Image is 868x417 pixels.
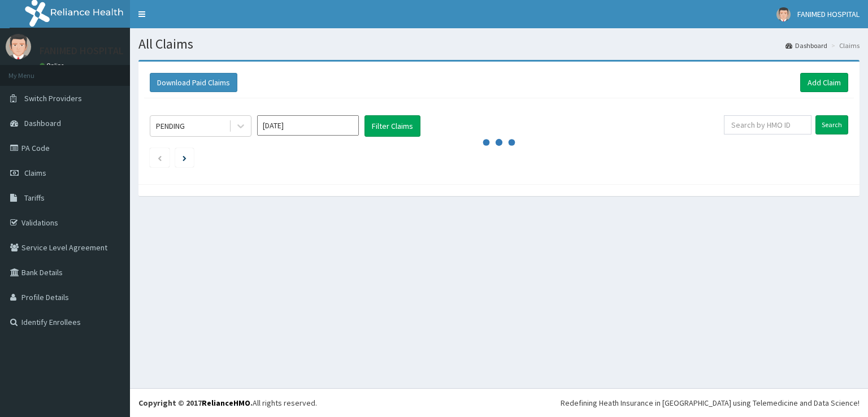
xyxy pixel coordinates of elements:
[24,118,61,128] span: Dashboard
[257,115,359,136] input: Select Month and Year
[828,41,860,50] li: Claims
[40,62,67,69] a: Online
[364,115,420,137] button: Filter Claims
[785,41,827,50] a: Dashboard
[797,9,860,19] span: FANIMED HOSPITAL
[40,46,124,56] p: FANIMED HOSPITAL
[24,193,45,203] span: Tariffs
[138,37,860,51] h1: All Claims
[776,7,791,21] img: User Image
[561,397,860,409] div: Redefining Heath Insurance in [GEOGRAPHIC_DATA] using Telemedicine and Data Science!
[815,115,848,134] input: Search
[130,388,868,417] footer: All rights reserved.
[24,168,46,178] span: Claims
[138,398,253,408] strong: Copyright © 2017 .
[482,125,516,159] svg: audio-loading
[202,398,250,408] a: RelianceHMO
[800,73,848,92] a: Add Claim
[6,34,31,59] img: User Image
[24,93,82,103] span: Switch Providers
[150,73,237,92] button: Download Paid Claims
[183,153,186,163] a: Next page
[724,115,811,134] input: Search by HMO ID
[157,153,162,163] a: Previous page
[156,120,185,132] div: PENDING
